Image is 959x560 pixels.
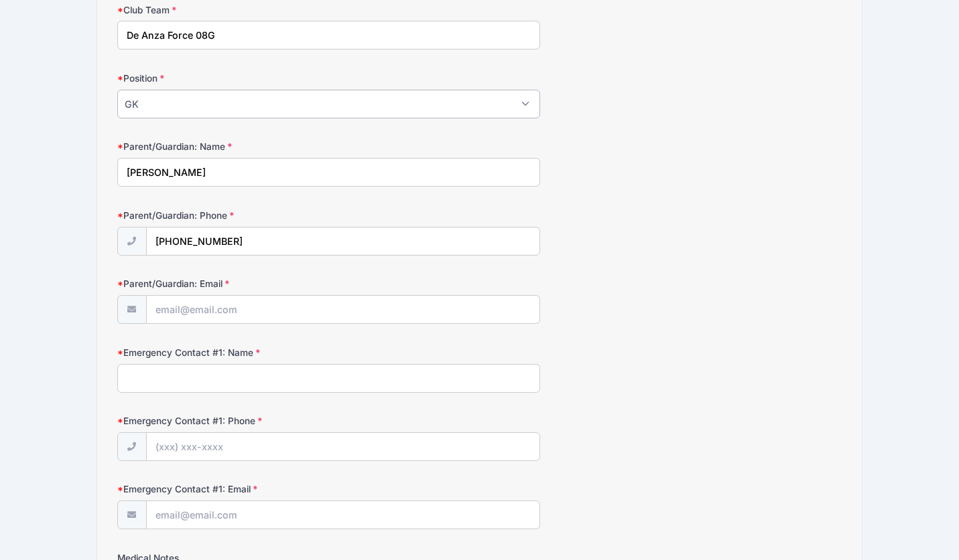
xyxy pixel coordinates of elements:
label: Position [117,72,359,85]
label: Parent/Guardian: Email [117,277,359,290]
input: email@email.com [146,500,540,529]
label: Emergency Contact #1: Phone [117,414,359,428]
label: Parent/Guardian: Phone [117,209,359,222]
input: (xxx) xxx-xxxx [146,432,540,461]
label: Club Team [117,3,359,17]
label: Parent/Guardian: Name [117,140,359,153]
label: Emergency Contact #1: Name [117,346,359,359]
input: (xxx) xxx-xxxx [146,227,540,256]
input: email@email.com [146,295,540,324]
label: Emergency Contact #1: Email [117,482,359,496]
